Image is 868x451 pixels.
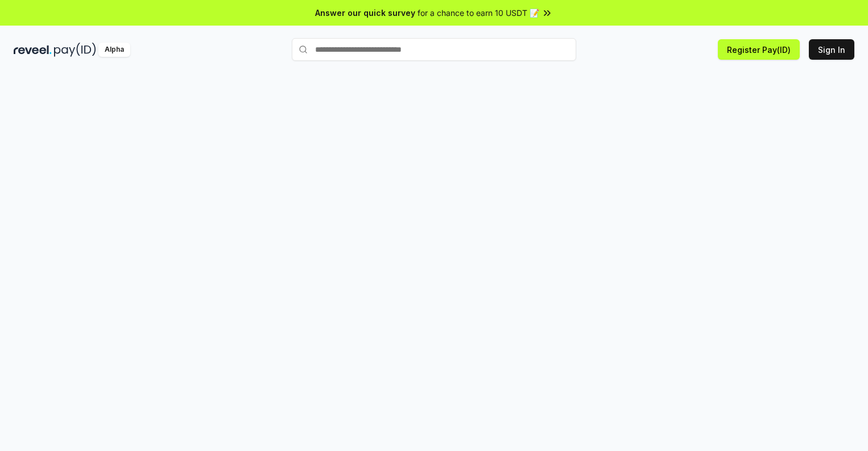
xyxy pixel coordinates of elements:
[718,39,800,60] button: Register Pay(ID)
[315,7,415,19] span: Answer our quick survey
[54,43,96,57] img: pay_id
[418,7,539,19] span: for a chance to earn 10 USDT 📝
[809,39,854,60] button: Sign In
[98,43,130,57] div: Alpha
[14,43,52,57] img: reveel_dark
